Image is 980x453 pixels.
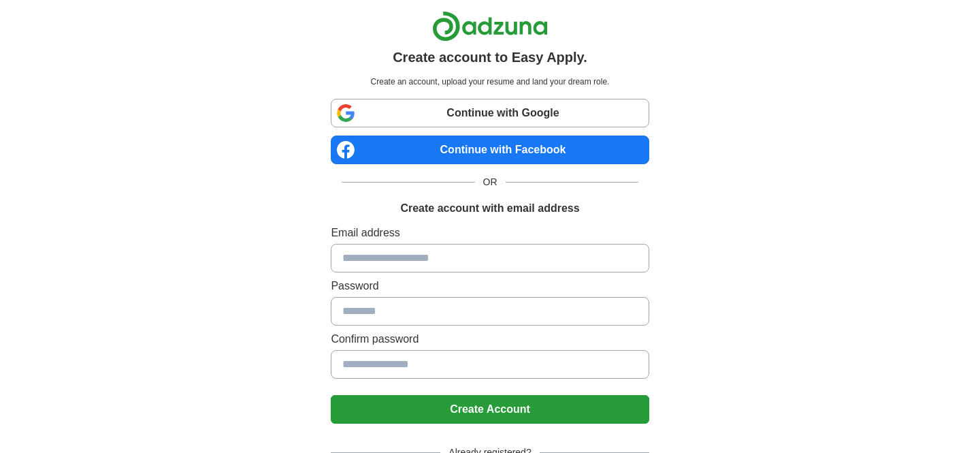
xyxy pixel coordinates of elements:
label: Confirm password [331,331,649,347]
span: OR [475,175,506,189]
p: Create an account, upload your resume and land your dream role. [333,76,646,88]
h1: Create account to Easy Apply. [393,47,587,67]
h1: Create account with email address [400,200,579,217]
button: Create Account [331,395,649,424]
label: Email address [331,225,649,241]
label: Password [331,278,649,294]
a: Continue with Facebook [331,136,649,164]
img: Adzuna logo [432,11,548,42]
a: Continue with Google [331,99,649,127]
